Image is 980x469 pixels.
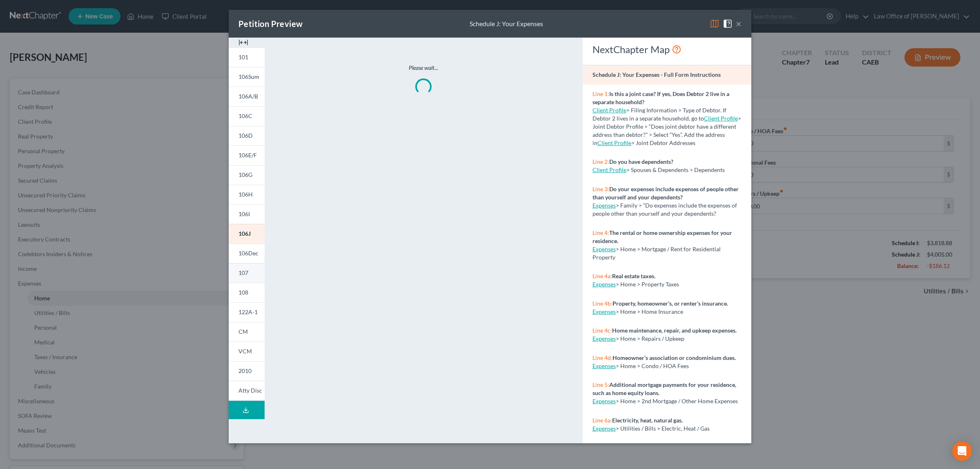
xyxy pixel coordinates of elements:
a: Expenses [592,335,616,342]
a: 106E/F [229,145,265,165]
span: 106Sum [238,73,259,80]
span: Line 6a: [592,417,612,424]
a: 106A/B [229,87,265,106]
span: > Home > 2nd Mortgage / Other Home Expenses [616,398,738,404]
a: Expenses [592,398,616,404]
strong: Do your expenses include expenses of people other than yourself and your dependents? [592,185,739,201]
span: CM [238,328,248,335]
strong: Electricity, heat, natural gas. [612,417,683,424]
a: CM [229,322,265,342]
button: × [736,19,742,29]
a: 106C [229,106,265,126]
a: 106I [229,204,265,224]
span: > Joint Debtor Profile > “Does joint debtor have a different address than debtor?” > Select “Yes”... [592,115,741,146]
span: > Home > Property Taxes [616,281,679,288]
a: Expenses [592,246,616,252]
a: 108 [229,283,265,302]
span: > Spouses & Dependents > Dependents [626,166,725,173]
span: > Home > Repairs / Upkeep [616,335,684,342]
span: Line 3: [592,185,609,192]
strong: Home maintenance, repair, and upkeep expenses. [612,327,737,334]
a: 106J [229,224,265,243]
span: 106Dec [238,250,258,257]
span: 106G [238,171,252,178]
span: Line 4d: [592,354,612,361]
a: Client Profile [592,166,626,173]
div: Schedule J: Your Expenses [470,19,543,29]
span: 106D [238,132,253,139]
span: 106H [238,191,253,198]
a: 106D [229,126,265,145]
a: VCM [229,342,265,361]
span: > Family > “Do expenses include the expenses of people other than yourself and your dependents? [592,202,737,217]
span: 106A/B [238,93,258,100]
span: 106J [238,230,251,237]
span: > Home > Home Insurance [616,308,683,315]
span: > Filing Information > Type of Debtor. If Debtor 2 lives in a separate household, go to [592,107,726,122]
strong: The rental or home ownership expenses for your residence. [592,229,732,244]
img: expand-e0f6d898513216a626fdd78e52531dac95497ffd26381d4c15ee2fc46db09dca.svg [238,38,248,47]
a: 106Dec [229,243,265,263]
a: 2010 [229,361,265,381]
span: 107 [238,269,248,276]
span: > Utilities / Bills > Electric, Heat / Gas [616,425,710,432]
div: Petition Preview [238,18,303,29]
span: 2010 [238,367,252,374]
div: Open Intercom Messenger [952,441,972,461]
span: > Home > Condo / HOA Fees [616,362,689,369]
a: Client Profile [592,107,626,114]
a: Client Profile [597,139,631,146]
a: Expenses [592,362,616,369]
span: 108 [238,289,248,296]
span: 106I [238,210,250,217]
a: Expenses [592,202,616,209]
a: 106G [229,165,265,185]
span: Line 2: [592,158,609,165]
span: 106C [238,112,252,119]
span: Line 4: [592,229,609,236]
span: Line 4b: [592,300,612,307]
span: > Joint Debtor Addresses [597,139,695,146]
span: VCM [238,348,252,355]
span: Line 5: [592,381,609,388]
a: Expenses [592,425,616,432]
strong: Is this a joint case? If yes, Does Debtor 2 live in a separate household? [592,90,729,105]
a: Expenses [592,308,616,315]
img: map-eea8200ae884c6f1103ae1953ef3d486a96c86aabb227e865a55264e3737af1f.svg [710,19,719,29]
span: Atty Disc [238,387,262,394]
div: NextChapter Map [592,43,742,56]
span: Line 1: [592,90,609,97]
strong: Additional mortgage payments for your residence, such as home equity loans. [592,381,736,396]
a: 122A-1 [229,302,265,322]
span: Line 4c: [592,327,612,334]
a: 101 [229,47,265,67]
p: Please wait... [299,64,548,72]
strong: Do you have dependents? [609,158,673,165]
a: 106Sum [229,67,265,87]
span: > Home > Mortgage / Rent for Residential Property [592,246,721,261]
a: Client Profile [704,115,738,122]
span: 101 [238,54,248,60]
span: 106E/F [238,152,257,159]
a: Expenses [592,281,616,288]
strong: Homeowner’s association or condominium dues. [612,354,736,361]
span: Line 4a: [592,272,612,279]
a: 106H [229,185,265,204]
img: help-close-5ba153eb36485ed6c1ea00a893f15db1cb9b99d6cae46e1a8edb6c62d00a1a76.svg [723,19,733,29]
strong: Real estate taxes. [612,272,655,279]
strong: Schedule J: Your Expenses - Full Form Instructions [592,71,721,78]
strong: Property, homeowner’s, or renter’s insurance. [612,300,728,307]
a: Atty Disc [229,381,265,401]
a: 107 [229,263,265,283]
span: 122A-1 [238,308,258,315]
